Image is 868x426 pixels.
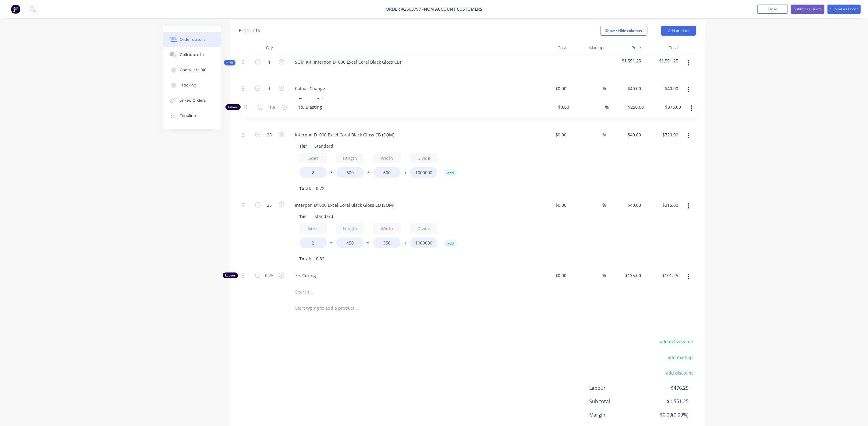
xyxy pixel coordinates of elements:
[373,223,401,234] input: Label
[444,239,457,247] button: add
[663,369,696,377] button: add discount
[590,398,644,405] span: Sub total
[295,302,417,314] input: Start typing to add a product...
[410,167,438,178] input: Value
[603,272,606,279] span: %
[299,167,327,178] input: Value
[297,141,310,150] div: Tier
[410,237,438,248] input: Value
[410,153,438,163] input: Label
[299,185,311,192] span: Total:
[657,337,696,346] button: add delivery fee
[314,95,333,104] div: Colour
[290,200,399,209] div: Interpon D1000 Excel Coral Black Gloss CB (SQM)
[373,167,401,178] input: Value
[223,272,238,278] div: Labour
[299,223,327,234] input: Label
[163,93,221,108] button: Linked Orders
[402,172,408,177] button: /
[312,141,336,150] div: Standard
[336,223,364,234] input: Label
[444,169,457,176] button: add
[299,153,327,163] input: Label
[603,85,606,92] span: %
[180,52,204,58] div: Collaborate
[316,185,325,192] span: 0.72
[532,42,569,54] div: Cost
[386,6,424,12] span: Order #2503797 -
[600,26,647,36] button: Show / Hide columns
[290,58,406,66] div: SQM Kit (Interpon D1000 Excel Coral Black Gloss CB)
[251,42,288,54] div: Qty
[410,223,438,234] input: Label
[643,384,689,392] span: $476.25
[299,237,327,248] input: Value
[11,5,20,14] img: Factory
[295,286,417,298] input: Search...
[299,255,311,262] span: Total:
[609,58,641,64] span: $1,551.25
[163,62,221,78] button: Checklists 0/0
[180,83,197,88] div: Tracking
[661,26,696,36] button: Add product
[297,95,312,104] div: Type
[312,212,336,220] div: Standard
[606,42,644,54] div: Price
[316,255,325,262] span: 0.32
[180,113,196,118] div: Timeline
[791,5,824,14] button: Submit as Quote
[163,78,221,93] button: Tracking
[163,32,221,47] button: Order details
[290,130,399,139] div: Interpon D1000 Excel Coral Black Gloss CB (SQM)
[163,108,221,123] button: Timeline
[336,153,364,163] input: Label
[336,167,364,178] input: Value
[239,27,260,34] div: Products
[180,67,207,73] div: Checklists 0/0
[665,353,696,361] button: add markup
[757,5,788,14] button: Close
[163,47,221,62] button: Collaborate
[295,272,529,278] span: 7e. Curing
[603,202,606,209] span: %
[297,212,310,220] div: Tier
[569,42,606,54] div: Markup
[643,398,689,405] span: $1,551.25
[336,237,364,248] input: Value
[590,384,644,392] span: Labour
[290,84,330,93] div: Colour Change
[424,6,482,12] span: Non account customers
[224,60,236,65] div: Kit
[373,153,401,163] input: Label
[646,58,678,64] span: $1,551.25
[402,242,408,247] button: /
[643,411,689,418] span: $0.00 ( 0.00 %)
[603,131,606,138] span: %
[180,37,206,42] div: Order details
[590,411,644,418] span: Margin
[827,5,861,14] button: Submit as Order
[643,42,681,54] div: Total
[180,98,206,103] div: Linked Orders
[373,237,401,248] input: Value
[226,60,234,65] span: Kit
